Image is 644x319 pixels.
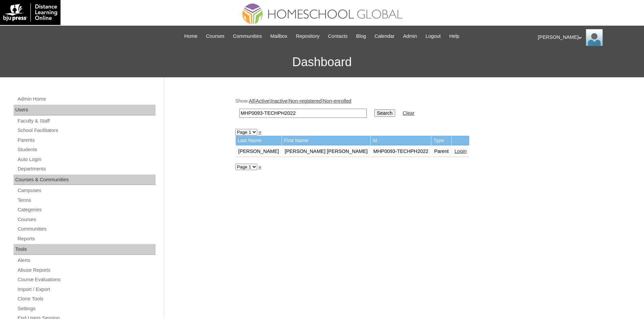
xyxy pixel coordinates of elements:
[236,146,282,157] td: [PERSON_NAME]
[17,256,156,265] a: Alerts
[235,98,570,122] div: Show: | | | |
[400,32,421,40] a: Admin
[325,32,351,40] a: Contacts
[14,105,156,115] div: Users
[17,225,156,233] a: Communities
[292,32,323,40] a: Repository
[446,32,463,40] a: Help
[256,98,269,104] a: Active
[454,149,467,154] a: Login
[403,110,414,116] a: Clear
[371,32,398,40] a: Calendar
[17,206,156,214] a: Categories
[431,146,451,157] td: Parent
[233,32,262,40] span: Communities
[17,95,156,103] a: Admin Home
[17,275,156,284] a: Course Evaluations
[181,32,201,40] a: Home
[249,98,254,104] a: All
[356,32,366,40] span: Blog
[230,32,265,40] a: Communities
[267,32,291,40] a: Mailbox
[17,145,156,154] a: Students
[17,165,156,173] a: Departments
[17,304,156,313] a: Settings
[403,32,417,40] span: Admin
[538,29,637,46] div: [PERSON_NAME]
[449,32,459,40] span: Help
[375,32,395,40] span: Calendar
[259,129,261,135] a: »
[371,136,431,145] td: Id
[17,136,156,144] a: Parents
[184,32,197,40] span: Home
[14,244,156,255] div: Tools
[353,32,369,40] a: Blog
[586,29,603,46] img: Ariane Ebuen
[270,98,288,104] a: Inactive
[239,109,367,118] input: Search
[17,215,156,224] a: Courses
[282,136,370,145] td: First Name
[206,32,224,40] span: Courses
[374,109,395,117] input: Search
[426,32,441,40] span: Logout
[289,98,322,104] a: Non-registered
[431,136,451,145] td: Type
[17,126,156,135] a: School Facilitators
[17,155,156,164] a: Auto Login
[17,186,156,195] a: Campuses
[328,32,348,40] span: Contacts
[282,146,370,157] td: [PERSON_NAME] [PERSON_NAME]
[371,146,431,157] td: MHP0093-TECHPH2022
[17,266,156,274] a: Abuse Reports
[17,285,156,294] a: Import / Export
[422,32,444,40] a: Logout
[323,98,351,104] a: Non-enrolled
[270,32,288,40] span: Mailbox
[14,175,156,185] div: Courses & Communities
[259,164,261,169] a: »
[17,196,156,205] a: Terms
[236,136,282,145] td: Last Name
[3,3,57,22] img: logo-white.png
[17,117,156,125] a: Faculty & Staff
[17,295,156,303] a: Clone Tools
[17,235,156,243] a: Reports
[202,32,228,40] a: Courses
[3,47,641,77] h3: Dashboard
[296,32,319,40] span: Repository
